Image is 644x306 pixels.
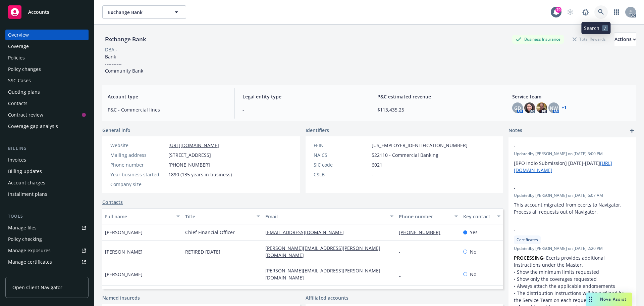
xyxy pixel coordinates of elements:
[399,229,446,235] a: [PHONE_NUMBER]
[110,142,166,149] div: Website
[105,213,172,220] div: Full name
[5,166,89,177] a: Billing updates
[168,151,211,159] span: [STREET_ADDRESS]
[5,155,89,165] a: Invoices
[8,64,41,75] div: Policy changes
[185,248,220,255] span: RETIRED [DATE]
[263,208,396,224] button: Email
[5,52,89,63] a: Policies
[508,127,522,135] span: Notes
[8,166,42,177] div: Billing updates
[12,284,62,291] span: Open Client Navigator
[5,268,89,279] a: Manage claims
[586,293,632,306] button: Nova Assist
[5,121,89,132] a: Coverage gap analysis
[168,171,232,178] span: 1890 (135 years in business)
[168,142,219,148] a: [URL][DOMAIN_NAME]
[8,30,29,40] div: Overview
[399,271,406,277] a: -
[8,121,58,132] div: Coverage gap analysis
[610,5,623,19] a: Switch app
[594,5,608,19] a: Search
[550,104,558,112] span: NW
[5,30,89,40] a: Overview
[524,102,535,113] img: photo
[265,245,380,258] a: [PERSON_NAME][EMAIL_ADDRESS][PERSON_NAME][DOMAIN_NAME]
[512,35,564,43] div: Business Insurance
[8,98,28,109] div: Contacts
[470,248,476,255] span: No
[105,53,143,74] span: Bank ---------- Community Bank
[314,161,369,168] div: SIC code
[182,208,263,224] button: Title
[8,268,42,279] div: Manage claims
[314,142,369,149] div: FEIN
[314,151,369,159] div: NAICS
[5,245,89,256] a: Manage exposures
[514,151,631,157] span: Updated by [PERSON_NAME] on [DATE] 3:00 PM
[5,222,89,233] a: Manage files
[102,199,123,206] a: Contacts
[377,93,496,100] span: P&C estimated revenue
[102,5,186,19] button: Exchange Bank
[8,75,31,86] div: SSC Cases
[508,179,636,221] div: -Updatedby [PERSON_NAME] on [DATE] 6:07 AMThis account migrated from ecerts to Navigator. Process...
[514,184,613,191] span: -
[514,226,613,233] span: -
[470,229,478,236] span: Yes
[563,5,577,19] a: Start snowing
[461,208,503,224] button: Key contact
[5,87,89,97] a: Quoting plans
[5,110,89,120] a: Contract review
[306,127,329,134] span: Identifiers
[185,271,187,278] span: -
[8,189,47,200] div: Installment plans
[185,229,235,236] span: Chief Financial Officer
[5,257,89,267] a: Manage certificates
[102,294,140,301] a: Named insureds
[8,41,29,52] div: Coverage
[512,93,631,100] span: Service team
[628,127,636,135] a: add
[8,257,52,267] div: Manage certificates
[5,177,89,188] a: Account charges
[514,104,521,112] span: GD
[600,296,627,302] span: Nova Assist
[372,171,373,178] span: -
[108,9,166,16] span: Exchange Bank
[110,181,166,188] div: Company size
[8,245,51,256] div: Manage exposures
[265,213,386,220] div: Email
[372,142,468,149] span: [US_EMPLOYER_IDENTIFICATION_NUMBER]
[168,161,210,168] span: [PHONE_NUMBER]
[372,161,382,168] span: 6021
[536,102,547,113] img: photo
[306,294,348,301] a: Affiliated accounts
[105,271,143,278] span: [PERSON_NAME]
[110,171,166,178] div: Year business started
[105,229,143,236] span: [PERSON_NAME]
[102,208,182,224] button: Full name
[28,9,49,15] span: Accounts
[514,246,631,252] span: Updated by [PERSON_NAME] on [DATE] 2:20 PM
[8,110,43,120] div: Contract review
[396,208,460,224] button: Phone number
[110,161,166,168] div: Phone number
[8,87,40,97] div: Quoting plans
[399,213,450,220] div: Phone number
[555,7,561,13] div: 79
[5,189,89,200] a: Installment plans
[514,143,613,150] span: -
[108,106,226,113] span: P&C - Commercial lines
[243,106,361,113] span: -
[8,52,25,63] div: Policies
[514,255,543,261] strong: PROCESSING
[377,106,496,113] span: $113,435.25
[314,171,369,178] div: CSLB
[110,151,166,159] div: Mailing address
[105,248,143,255] span: [PERSON_NAME]
[5,234,89,245] a: Policy checking
[8,177,45,188] div: Account charges
[614,33,636,46] div: Actions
